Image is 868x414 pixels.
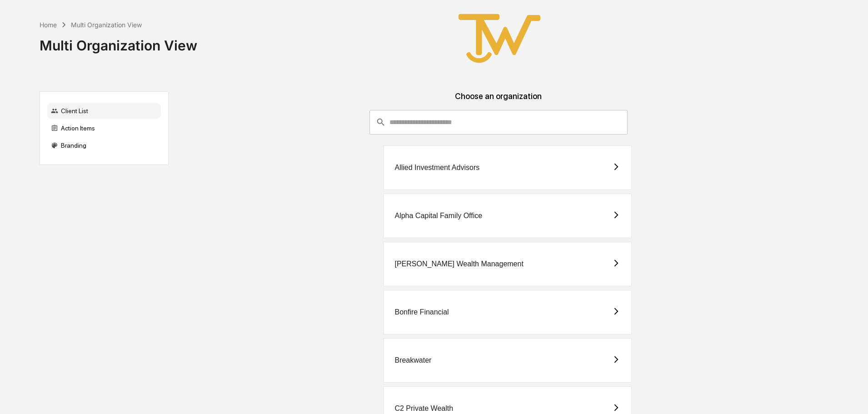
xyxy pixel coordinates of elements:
div: Allied Investment Advisors [394,164,479,172]
img: True West [454,7,545,70]
div: [PERSON_NAME] Wealth Management [394,260,523,268]
div: Client List [47,103,161,119]
div: Bonfire Financial [394,308,449,316]
div: Multi Organization View [40,30,197,54]
div: Home [40,21,57,29]
div: Branding [47,137,161,154]
div: Multi Organization View [71,21,142,29]
div: Alpha Capital Family Office [394,212,482,220]
div: consultant-dashboard__filter-organizations-search-bar [369,110,628,135]
div: Action Items [47,120,161,136]
div: C2 Private Wealth [394,404,453,413]
div: Choose an organization [176,91,821,110]
div: Breakwater [394,356,431,364]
